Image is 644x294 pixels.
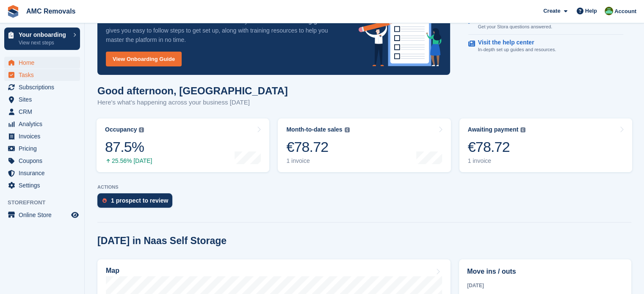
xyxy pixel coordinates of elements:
a: menu [4,118,80,130]
a: Chat to support Get your Stora questions answered. [468,12,623,35]
p: ACTIONS [97,184,631,190]
div: Month-to-date sales [286,126,342,133]
div: Occupancy [105,126,137,133]
span: Insurance [19,167,69,179]
a: AMC Removals [23,4,79,18]
a: Visit the help center In-depth set up guides and resources. [468,35,623,58]
span: Create [543,7,560,15]
div: Awaiting payment [468,126,519,133]
a: menu [4,57,80,69]
a: menu [4,167,80,179]
a: menu [4,93,80,105]
span: Account [614,7,636,16]
a: menu [4,143,80,154]
div: 1 prospect to review [111,197,168,204]
p: Here's what's happening across your business [DATE] [97,98,288,107]
a: 1 prospect to review [97,193,177,212]
a: menu [4,130,80,142]
h2: Move ins / outs [467,267,623,277]
span: Settings [19,179,69,191]
img: stora-icon-8386f47178a22dfd0bd8f6a31ec36ba5ce8667c1dd55bd0f319d3a0aa187defe.svg [7,5,19,18]
div: €78.72 [468,138,526,156]
div: 87.5% [105,138,152,156]
p: View next steps [19,39,69,47]
a: menu [4,155,80,167]
a: menu [4,209,80,221]
div: €78.72 [286,138,349,156]
a: Preview store [70,210,80,220]
div: 1 invoice [468,157,526,165]
div: 25.56% [DATE] [105,157,152,165]
img: Kayleigh Deegan [605,7,613,15]
a: View Onboarding Guide [106,52,182,66]
span: Pricing [19,143,69,154]
a: menu [4,179,80,191]
h2: [DATE] in Naas Self Storage [97,235,227,247]
a: Your onboarding View next steps [4,27,80,50]
img: icon-info-grey-7440780725fd019a000dd9b08b2336e03edf1995a4989e88bcd33f0948082b44.svg [139,127,144,132]
a: menu [4,81,80,93]
div: 1 invoice [286,157,349,165]
span: Tasks [19,69,69,81]
span: Sites [19,93,69,105]
span: Subscriptions [19,81,69,93]
span: Home [19,57,69,69]
h2: Map [106,267,119,275]
span: CRM [19,106,69,118]
p: Welcome to Stora! Press the button below to access your . It gives you easy to follow steps to ge... [106,16,345,44]
span: Help [585,7,597,15]
span: Storefront [8,198,84,207]
img: prospect-51fa495bee0391a8d652442698ab0144808aea92771e9ea1ae160a38d050c398.svg [102,198,107,203]
span: Analytics [19,118,69,130]
a: Awaiting payment €78.72 1 invoice [459,118,632,172]
a: menu [4,106,80,118]
a: menu [4,69,80,81]
a: Occupancy 87.5% 25.56% [DATE] [97,118,269,172]
span: Invoices [19,130,69,142]
h1: Good afternoon, [GEOGRAPHIC_DATA] [97,85,288,96]
div: [DATE] [467,282,623,289]
p: Your onboarding [19,32,69,38]
p: Visit the help center [478,39,550,46]
p: Get your Stora questions answered. [478,23,552,30]
span: Online Store [19,209,69,221]
a: Month-to-date sales €78.72 1 invoice [278,118,451,172]
img: icon-info-grey-7440780725fd019a000dd9b08b2336e03edf1995a4989e88bcd33f0948082b44.svg [520,127,525,132]
img: onboarding-info-6c161a55d2c0e0a8cae90662b2fe09162a5109e8cc188191df67fb4f79e88e88.svg [359,3,442,66]
span: Coupons [19,155,69,167]
p: In-depth set up guides and resources. [478,46,556,53]
img: icon-info-grey-7440780725fd019a000dd9b08b2336e03edf1995a4989e88bcd33f0948082b44.svg [345,127,350,132]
